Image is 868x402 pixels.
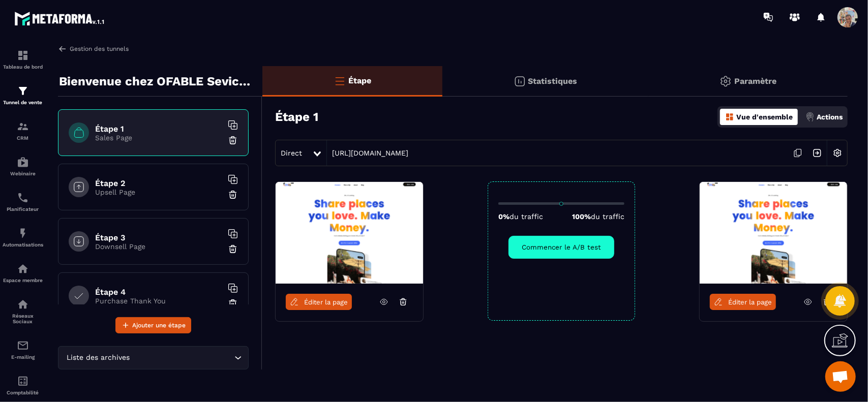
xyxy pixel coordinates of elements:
img: setting-w.858f3a88.svg [828,143,847,163]
input: Search for option [132,352,232,363]
button: Commencer le A/B test [508,236,614,259]
h6: Étape 4 [95,287,222,297]
img: trash [228,190,238,200]
a: schedulerschedulerPlanificateur [3,184,43,220]
p: Sales Page [95,134,222,142]
a: emailemailE-mailing [3,332,43,367]
img: dashboard-orange.40269519.svg [725,112,734,121]
a: automationsautomationsEspace membre [3,255,43,291]
img: trash [228,135,238,145]
span: Ajouter une étape [132,320,186,330]
img: actions.d6e523a2.png [805,112,815,121]
img: stats.20deebd0.svg [514,75,526,87]
img: scheduler [17,192,29,204]
p: Réseaux Sociaux [3,313,43,324]
p: 0% [498,212,543,221]
p: Tunnel de vente [3,100,43,105]
img: trash [228,298,238,308]
img: logo [14,9,106,27]
img: image [700,182,847,284]
p: Planificateur [3,206,43,212]
img: automations [17,227,29,239]
span: Éditer la page [304,298,348,306]
p: Vue d'ensemble [736,113,793,121]
img: social-network [17,298,29,311]
div: Search for option [58,346,249,369]
img: automations [17,263,29,275]
a: Éditer la page [286,294,352,310]
p: Downsell Page [95,242,222,251]
h6: Étape 3 [95,233,222,242]
img: arrow-next.bcc2205e.svg [807,143,827,163]
a: [URL][DOMAIN_NAME] [327,149,408,157]
p: Tableau de bord [3,64,43,70]
img: formation [17,49,29,61]
p: Purchase Thank You [95,297,222,305]
p: Étape [348,76,371,85]
span: Liste des archives [65,352,132,363]
a: Éditer la page [710,294,776,310]
span: Éditer la page [728,298,772,306]
p: Espace membre [3,277,43,283]
h6: Étape 2 [95,178,222,188]
span: du traffic [591,212,624,221]
p: Actions [817,113,843,121]
p: 100% [572,212,624,221]
a: automationsautomationsWebinaire [3,148,43,184]
img: image [276,182,423,284]
img: automations [17,156,29,168]
p: Webinaire [3,171,43,176]
img: setting-gr.5f69749f.svg [720,75,732,87]
h6: Étape 1 [95,124,222,134]
p: Bienvenue chez OFABLE Sevices Inc. [59,71,255,91]
img: formation [17,120,29,133]
p: Paramètre [734,76,776,86]
a: formationformationTableau de bord [3,42,43,77]
img: accountant [17,375,29,387]
button: Ajouter une étape [115,317,191,333]
a: Gestion des tunnels [58,44,129,53]
img: bars-o.4a397970.svg [334,75,346,87]
a: formationformationCRM [3,113,43,148]
a: social-networksocial-networkRéseaux Sociaux [3,291,43,332]
a: automationsautomationsAutomatisations [3,220,43,255]
h3: Étape 1 [275,110,318,124]
img: trash [228,244,238,254]
p: CRM [3,135,43,141]
img: email [17,339,29,352]
p: Comptabilité [3,390,43,395]
span: du traffic [510,212,543,221]
p: Automatisations [3,242,43,248]
p: E-mailing [3,354,43,360]
img: arrow [58,44,67,53]
img: formation [17,85,29,97]
a: Ouvrir le chat [825,361,856,392]
p: Upsell Page [95,188,222,196]
span: Direct [281,149,302,157]
a: formationformationTunnel de vente [3,77,43,113]
p: Statistiques [528,76,578,86]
